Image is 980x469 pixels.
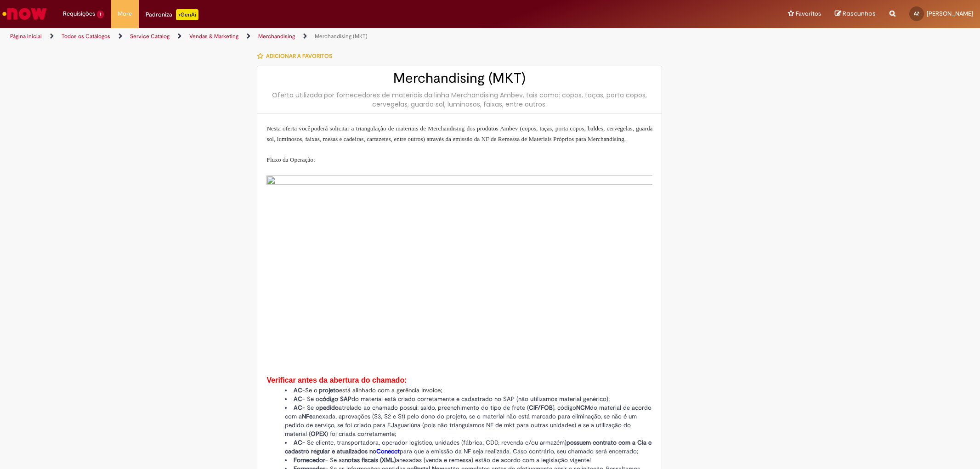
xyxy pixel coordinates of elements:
span: More [118,9,132,18]
span: Se o [305,386,317,394]
strong: projeto [319,386,339,394]
strong: OPEX [311,430,326,438]
a: Página inicial [10,33,42,40]
strong: código [319,395,338,403]
span: Adicionar a Favoritos [266,52,332,60]
span: AZ [914,11,919,17]
ul: Trilhas de página [7,28,646,45]
strong: notas fiscais (XML) [345,456,396,464]
h2: Merchandising (MKT) [266,71,652,86]
a: Merchandising [258,33,295,40]
strong: AC [294,439,302,446]
strong: pedido [319,404,339,412]
button: Adicionar a Favoritos [257,46,337,66]
div: Padroniza [146,9,198,20]
span: - Se o do material está criado corretamente e cadastrado no SAP (não utilizamos material genérico); [294,395,610,403]
span: 1 [97,11,104,18]
strong: AC [294,395,302,403]
strong: AC [294,404,302,412]
strong: NFe [302,412,312,420]
span: - Se cliente, transportadora, operador logístico, unidades (fábrica, CDD, revenda e/ou armazém) p... [285,439,651,455]
img: ServiceNow [1,5,48,23]
a: Vendas & Marketing [189,33,238,40]
span: Verificar antes da abertura do chamado: [266,376,407,384]
img: sys_attachment.do [266,175,652,365]
a: Todos os Catálogos [62,33,110,40]
a: Merchandising (MKT) [315,33,368,40]
span: Rascunhos [843,9,876,18]
span: Favoritos [796,9,821,18]
span: está alinhado com a gerência Invoice; [339,386,442,394]
strong: SAP [340,395,351,403]
strong: NCM [576,404,590,412]
span: [PERSON_NAME] [927,10,973,17]
span: Nesta oferta você poderá solicitar a triangulação de materiais de Merchandising dos produtos Ambe... [266,125,652,142]
strong: possuem contrato com a Cia e cadastro regular e atualizados no [285,439,651,455]
a: Conecct [376,447,400,455]
span: Requisições [63,9,95,18]
a: Rascunhos [835,10,876,18]
span: Fluxo da Operação: [266,156,315,163]
a: Service Catalog [130,33,170,40]
strong: CIF/FOB [529,404,553,412]
strong: AC [294,386,302,394]
span: - Se as anexadas (venda e remessa) estão de acordo com a legislação vigente! [294,456,591,464]
span: - Se o atrelado ao chamado possui: saldo, preenchimento do tipo de frete ( ), código do material ... [285,404,651,438]
div: Oferta utilizada por fornecedores de materiais da linha Merchandising Ambev, tais como: copos, ta... [266,90,652,109]
p: +GenAi [176,9,198,20]
strong: Fornecedor [294,456,325,464]
span: - [294,386,442,394]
